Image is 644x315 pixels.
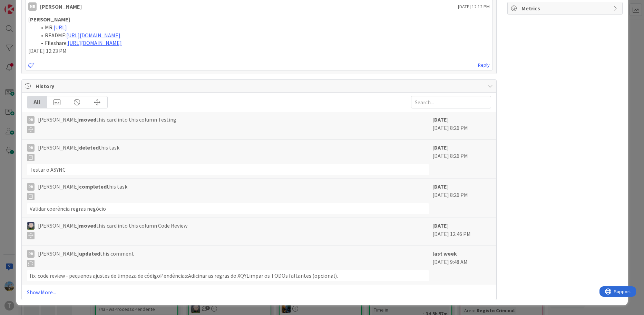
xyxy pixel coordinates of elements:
span: Support [14,1,31,9]
div: [DATE] 8:26 PM [432,115,491,136]
b: moved [79,116,96,123]
div: All [27,96,47,108]
div: [PERSON_NAME] [40,2,82,11]
span: Fileshare: [45,39,68,46]
span: [DATE] 12:12 PM [458,3,490,10]
a: Show More... [27,288,491,296]
a: [URL] [53,24,67,31]
b: [DATE] [432,116,449,123]
span: [DATE] 12:23 PM [28,47,67,54]
div: RB [27,250,35,258]
div: fix: code review - pequenos ajustes de limpeza de códigoPendências:Adicinar as regras do XQYLimpa... [27,270,429,281]
a: [URL][DOMAIN_NAME] [66,32,120,39]
span: [PERSON_NAME] this task [38,182,127,200]
b: [DATE] [432,222,449,229]
span: [PERSON_NAME] this comment [38,249,134,267]
span: MR: [45,24,53,31]
a: [URL][DOMAIN_NAME] [68,39,122,46]
span: History [36,82,484,90]
b: deleted [79,144,99,151]
input: Search... [411,96,491,108]
span: [PERSON_NAME] this task [38,143,119,161]
span: [PERSON_NAME] this card into this column Testing [38,115,176,133]
div: Validar coerência regras negócio [27,203,429,214]
span: Metrics [521,4,610,12]
div: RB [27,116,35,124]
a: Reply [478,61,490,69]
img: LS [27,222,35,230]
div: [DATE] 12:46 PM [432,221,491,242]
b: [DATE] [432,183,449,190]
div: Testar o ASYNC [27,164,429,175]
div: RB [27,183,35,191]
div: MR [28,2,37,11]
span: README: [45,32,66,39]
strong: [PERSON_NAME] [28,16,70,23]
div: RB [27,144,35,152]
div: [DATE] 8:26 PM [432,182,491,214]
b: updated [79,250,100,257]
div: [DATE] 8:26 PM [432,143,491,175]
b: [DATE] [432,144,449,151]
b: completed [79,183,107,190]
b: last week [432,250,457,257]
div: [DATE] 9:48 AM [432,249,491,281]
b: moved [79,222,96,229]
span: [PERSON_NAME] this card into this column Code Review [38,221,187,239]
